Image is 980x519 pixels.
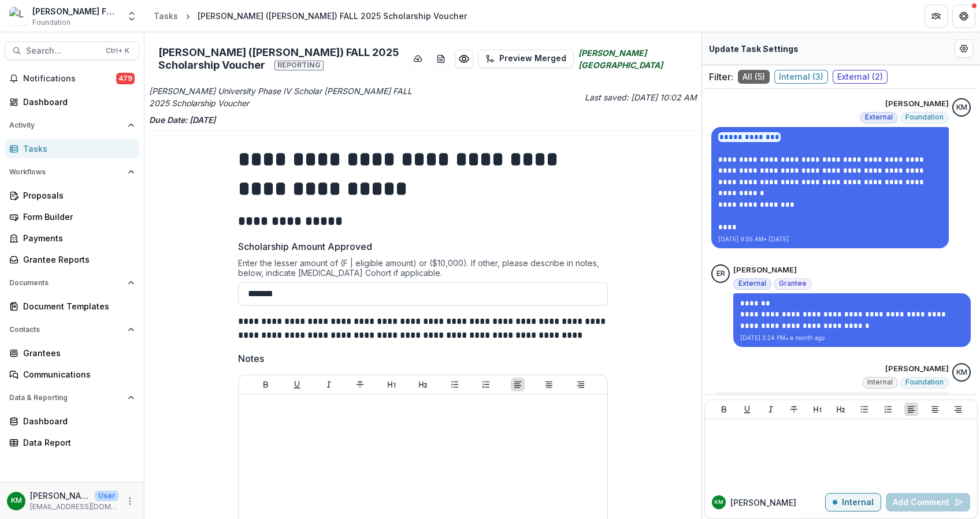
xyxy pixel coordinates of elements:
[718,235,942,244] p: [DATE] 9:55 AM • [DATE]
[5,69,139,88] button: Notifications479
[23,436,130,449] div: Data Report
[425,91,697,103] p: Last saved: [DATE] 10:02 AM
[416,378,430,391] button: Heading 2
[149,8,183,24] a: Tasks
[5,116,139,135] button: Open Activity
[9,394,123,402] span: Data & Reporting
[154,10,178,22] div: Tasks
[353,378,367,391] button: Strike
[116,73,135,84] span: 479
[886,493,970,511] button: Add Comment
[448,378,462,391] button: Bullet List
[779,279,807,287] span: Grantee
[11,497,22,505] div: Kate Morris
[904,402,918,416] button: Align Left
[9,121,123,129] span: Activity
[149,8,472,24] nav: breadcrumb
[834,402,848,416] button: Heading 2
[952,5,975,28] button: Get Help
[511,378,525,391] button: Align Left
[5,412,139,431] a: Dashboard
[26,46,99,56] span: Search...
[5,343,139,363] a: Grantees
[885,98,949,110] p: [PERSON_NAME]
[955,39,973,58] button: Edit Form Settings
[23,74,116,84] span: Notifications
[238,352,264,365] p: Notes
[455,50,473,68] button: Preview bd6c0261-21f0-4199-a892-7d4883a81f09.pdf
[733,264,797,276] p: [PERSON_NAME]
[5,250,139,269] a: Grantee Reports
[149,85,421,109] p: [PERSON_NAME] University Phase IV Scholar [PERSON_NAME] FALL 2025 Scholarship Voucher
[717,270,725,278] div: Eugene Rogers
[23,347,130,359] div: Grantees
[409,50,427,68] button: download-button
[811,402,825,416] button: Heading 1
[5,274,139,292] button: Open Documents
[5,163,139,181] button: Open Workflows
[5,297,139,316] a: Document Templates
[951,402,965,416] button: Align Right
[23,253,130,266] div: Grantee Reports
[123,494,137,508] button: More
[5,42,139,60] button: Search...
[30,502,118,512] p: [EMAIL_ADDRESS][DOMAIN_NAME]
[23,232,130,244] div: Payments
[738,70,770,84] span: All ( 5 )
[5,229,139,248] a: Payments
[385,378,399,391] button: Heading 1
[5,92,139,111] a: Dashboard
[149,114,697,126] p: Due Date: [DATE]
[738,279,766,287] span: External
[23,143,130,155] div: Tasks
[956,369,967,376] div: Kate Morris
[885,363,949,375] p: [PERSON_NAME]
[9,326,123,334] span: Contacts
[32,17,70,28] span: Foundation
[956,104,967,111] div: Kate Morris
[124,5,140,28] button: Open entity switcher
[842,498,874,507] p: Internal
[867,378,893,386] span: Internal
[717,402,731,416] button: Bold
[9,7,28,25] img: Lavelle Fund for the Blind
[774,70,828,84] span: Internal ( 3 )
[925,5,948,28] button: Partners
[905,378,944,386] span: Foundation
[23,211,130,223] div: Form Builder
[905,113,944,121] span: Foundation
[9,168,123,176] span: Workflows
[5,320,139,339] button: Open Contacts
[23,415,130,427] div: Dashboard
[259,378,273,391] button: Bold
[833,70,888,84] span: External ( 2 )
[730,496,796,509] p: [PERSON_NAME]
[432,50,450,68] button: download-word-button
[865,113,893,121] span: External
[158,46,404,71] h2: [PERSON_NAME] ([PERSON_NAME]) FALL 2025 Scholarship Voucher
[5,207,139,226] a: Form Builder
[764,402,778,416] button: Italicize
[857,402,871,416] button: Bullet List
[5,433,139,452] a: Data Report
[574,378,588,391] button: Align Right
[274,61,324,70] span: Reporting
[740,402,754,416] button: Underline
[238,258,608,282] div: Enter the lesser amount of (F | eligible amount) or ($10,000). If other, please describe in notes...
[740,334,964,342] p: [DATE] 3:24 PM • a month ago
[479,378,493,391] button: Ordered List
[714,499,723,505] div: Kate Morris
[322,378,336,391] button: Italicize
[709,70,733,84] p: Filter:
[5,139,139,158] a: Tasks
[578,47,688,71] i: [PERSON_NAME][GEOGRAPHIC_DATA]
[95,491,118,501] p: User
[9,279,123,287] span: Documents
[23,96,130,108] div: Dashboard
[478,50,574,68] button: Preview Merged
[23,368,130,380] div: Communications
[5,389,139,407] button: Open Data & Reporting
[103,44,132,57] div: Ctrl + K
[23,189,130,201] div: Proposals
[290,378,304,391] button: Underline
